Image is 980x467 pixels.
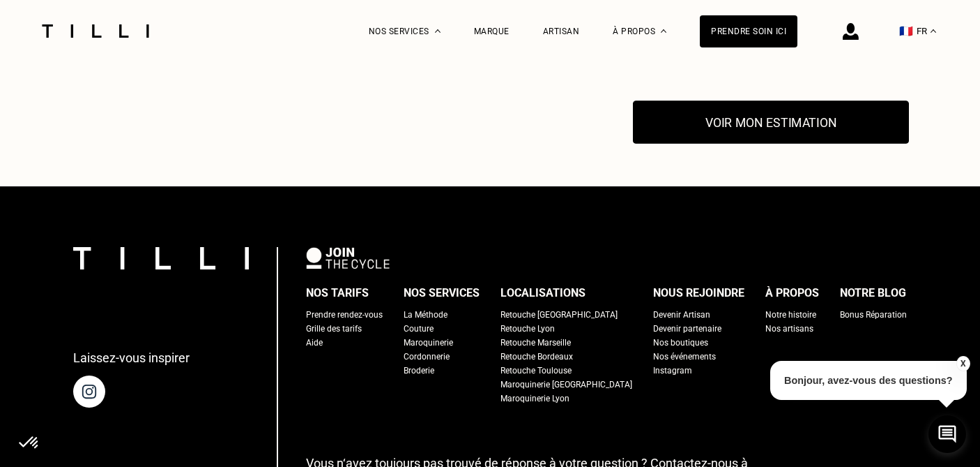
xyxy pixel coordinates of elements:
[500,308,618,322] a: Retouche [GEOGRAPHIC_DATA]
[404,364,434,378] a: Broderie
[931,29,936,33] img: menu déroulant
[653,350,716,364] a: Nos événements
[899,24,913,38] span: 🇫🇷
[765,308,816,322] a: Notre histoire
[306,322,362,336] a: Grille des tarifs
[500,336,571,350] a: Retouche Marseille
[73,247,249,269] img: logo Tilli
[404,322,434,336] a: Couture
[500,378,632,392] a: Maroquinerie [GEOGRAPHIC_DATA]
[765,322,813,336] a: Nos artisans
[633,101,909,144] button: Voir mon estimation
[404,308,447,322] a: La Méthode
[543,27,580,36] a: Artisan
[653,283,744,304] div: Nous rejoindre
[840,308,907,322] a: Bonus Réparation
[653,364,692,378] a: Instagram
[770,361,967,400] p: Bonjour, avez-vous des questions?
[306,247,390,268] img: logo Join The Cycle
[500,283,585,304] div: Localisations
[956,356,970,371] button: X
[404,336,453,350] a: Maroquinerie
[500,350,573,364] a: Retouche Bordeaux
[306,336,323,350] a: Aide
[73,376,105,408] img: page instagram de Tilli une retoucherie à domicile
[500,364,572,378] a: Retouche Toulouse
[840,283,906,304] div: Notre blog
[474,27,510,36] a: Marque
[306,283,369,304] div: Nos tarifs
[765,283,819,304] div: À propos
[843,23,859,40] img: icône connexion
[653,322,721,336] a: Devenir partenaire
[404,283,480,304] div: Nos services
[306,308,383,322] a: Prendre rendez-vous
[404,350,450,364] a: Cordonnerie
[700,15,797,47] a: Prendre soin ici
[500,392,569,406] a: Maroquinerie Lyon
[435,29,441,33] img: Menu déroulant
[653,308,710,322] a: Devenir Artisan
[653,336,708,350] a: Nos boutiques
[73,350,190,365] p: Laissez-vous inspirer
[661,29,666,33] img: Menu déroulant à propos
[500,322,555,336] a: Retouche Lyon
[37,24,154,38] img: Logo du service de couturière Tilli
